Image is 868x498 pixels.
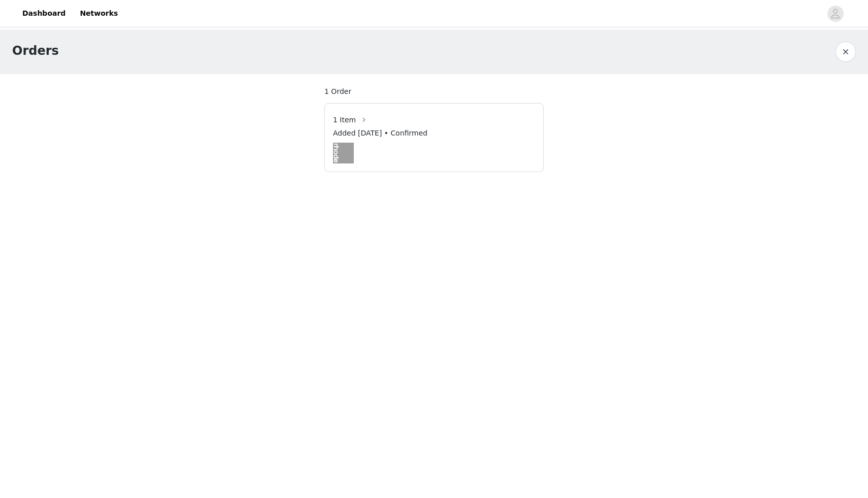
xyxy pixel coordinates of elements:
span: 1 Item [333,115,356,125]
h1: Orders [12,42,59,60]
div: avatar [830,6,840,22]
span: 1 Order [324,86,351,97]
img: eye patches gifting [333,143,354,163]
span: Added [DATE] • Confirmed [333,128,427,139]
a: Networks [74,2,124,25]
a: Dashboard [16,2,72,25]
